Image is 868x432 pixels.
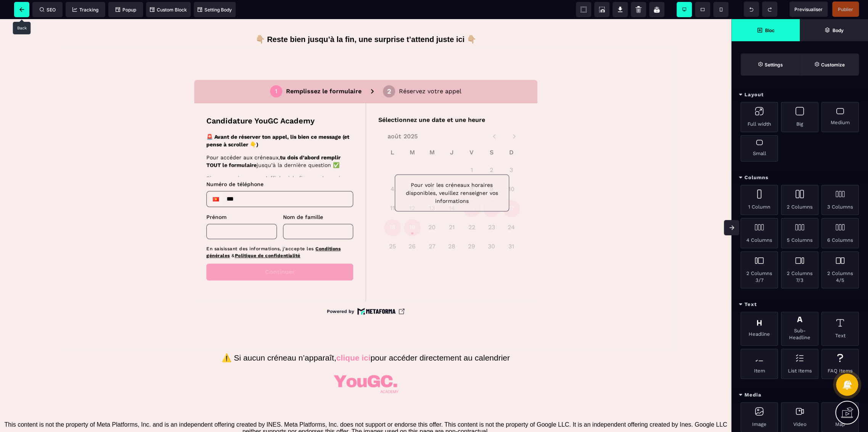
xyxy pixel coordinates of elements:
[731,88,868,102] div: Layout
[149,88,292,102] strong: 🚨 Avant de réserver ton appel, lis bien ce message (et pense à scroller 👇)
[741,312,778,346] div: Headline
[149,199,296,213] p: En saisissant des informations, j'accepte les
[328,353,404,378] img: 010371af0418dc49740d8f87ff05e2d8_logo_yougc_academy.png
[149,108,283,122] strong: tu dois d’abord remplir TOUT le formulaire
[741,185,778,215] div: 1 Column
[741,218,778,248] div: 4 Columns
[821,312,859,346] div: Text
[150,7,187,13] span: Custom Block
[336,334,371,343] a: clique ici
[800,19,868,41] span: Open Layer Manager
[731,171,868,185] div: Columns
[821,102,859,132] div: Medium
[765,28,775,33] strong: Bloc
[731,19,800,41] span: Open Blocks
[821,218,859,248] div: 6 Columns
[781,218,818,248] div: 5 Columns
[321,70,468,79] p: Sélectionnez une date et une heure
[731,388,868,402] div: Media
[741,102,778,132] div: Full width
[741,135,778,162] div: Small
[116,7,136,13] span: Popup
[218,42,220,49] div: 1
[330,42,334,49] div: 2
[821,185,859,215] div: 3 Columns
[838,6,853,12] span: Publier
[149,135,206,141] span: Numéro de téléphone
[781,185,818,215] div: 2 Columns
[149,70,257,80] p: Candidature YouGC Academy
[794,6,823,12] span: Previsualiser
[270,262,347,269] a: Powered by
[789,2,828,17] span: Preview
[40,7,56,13] span: SEO
[833,28,844,33] strong: Body
[781,102,818,132] div: Big
[255,16,476,24] b: 👇🏼 Reste bien jusqu’à la fin, une surprise t’attend juste ici 👇🏼
[821,251,859,288] div: 2 Columns 4/5
[149,168,169,174] span: Prénom
[198,7,232,13] span: Setting Body
[149,200,283,212] a: Conditions générales
[57,332,674,345] text: ⚠️ Si aucun créneau n’apparaît, pour accéder directement au calendrier
[741,53,800,76] span: Settings
[57,27,674,332] div: MetaForma Widget
[800,53,859,76] span: Open Style Manager
[344,135,445,159] p: Pour voir les créneaux horaires disponibles, veuillez renseigner vos informations
[151,147,166,159] div: Vietnam: + 84
[781,251,818,288] div: 2 Columns 7/3
[149,128,294,144] p: Si aucun créneau ne s’affiche à la fin, pas de panique :
[821,349,859,379] div: FAQ Items
[149,108,294,123] p: Pour accéder aux créneaux, jusqu’à la dernière question ✅
[741,349,778,379] div: Item
[781,349,818,379] div: List Items
[342,41,404,50] p: Réservez votre appel
[174,207,178,212] span: &
[229,41,304,50] p: Remplissez le formulaire
[576,2,591,17] span: View components
[821,62,845,68] strong: Customize
[781,312,818,346] div: Sub-Headline
[270,262,297,269] p: Powered by
[594,2,609,17] span: Screenshot
[765,62,783,68] strong: Settings
[72,7,98,13] span: Tracking
[741,251,778,288] div: 2 Columns 3/7
[731,298,868,312] div: Text
[226,168,266,174] span: Nom de famille
[178,207,243,212] a: Politique de confidentialité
